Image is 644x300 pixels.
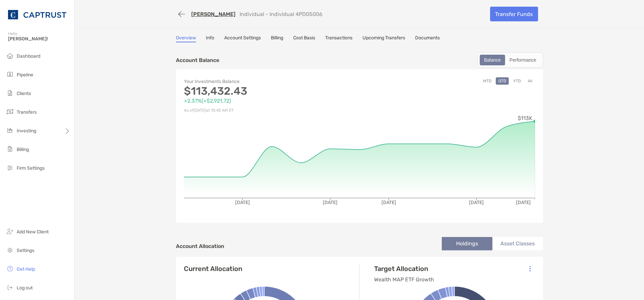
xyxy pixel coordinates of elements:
[176,56,219,64] p: Account Balance
[480,55,505,65] div: Balance
[191,11,236,17] a: [PERSON_NAME]
[374,275,434,284] p: Wealth MAP ETF Growth
[381,200,396,205] tspan: [DATE]
[184,77,359,86] p: Your Investments Balance
[362,35,405,42] a: Upcoming Transfers
[235,200,250,205] tspan: [DATE]
[17,266,35,272] span: Get Help
[529,266,531,272] img: Icon List Menu
[6,283,14,291] img: logout icon
[293,35,315,42] a: Cost Basis
[6,126,14,134] img: investing icon
[6,145,14,153] img: billing icon
[17,109,37,115] span: Transfers
[224,35,261,42] a: Account Settings
[374,265,434,273] h4: Target Allocation
[469,200,484,205] tspan: [DATE]
[17,72,33,78] span: Pipeline
[176,35,196,42] a: Overview
[518,115,532,121] tspan: $113K
[6,89,14,97] img: clients icon
[516,200,530,205] tspan: [DATE]
[6,52,14,60] img: dashboard icon
[240,11,322,17] p: Individual - Individual 4PD05006
[184,97,359,105] p: +2.37% ( +$2,921.72 )
[17,285,33,291] span: Log out
[184,87,359,95] p: $113,432.43
[510,77,523,85] button: YTD
[271,35,283,42] a: Billing
[506,55,540,65] div: Performance
[323,200,337,205] tspan: [DATE]
[477,52,543,68] div: segmented control
[6,246,14,254] img: settings icon
[17,128,36,134] span: Investing
[17,91,31,96] span: Clients
[8,3,66,27] img: CAPTRUST Logo
[176,243,224,249] h4: Account Allocation
[6,227,14,235] img: add_new_client icon
[6,70,14,78] img: pipeline icon
[17,229,49,235] span: Add New Client
[184,265,242,273] h4: Current Allocation
[17,248,34,253] span: Settings
[325,35,352,42] a: Transactions
[490,7,538,21] a: Transfer Funds
[8,36,70,42] span: [PERSON_NAME]!
[525,77,535,85] button: All
[17,53,40,59] span: Dashboard
[6,108,14,116] img: transfers icon
[184,106,359,115] p: As of [DATE] at 10:45 AM ET
[415,35,440,42] a: Documents
[496,77,509,85] button: QTD
[442,237,492,250] li: Holdings
[6,265,14,273] img: get-help icon
[17,165,45,171] span: Firm Settings
[480,77,494,85] button: MTD
[492,237,543,250] li: Asset Classes
[17,147,29,152] span: Billing
[206,35,214,42] a: Info
[6,164,14,172] img: firm-settings icon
